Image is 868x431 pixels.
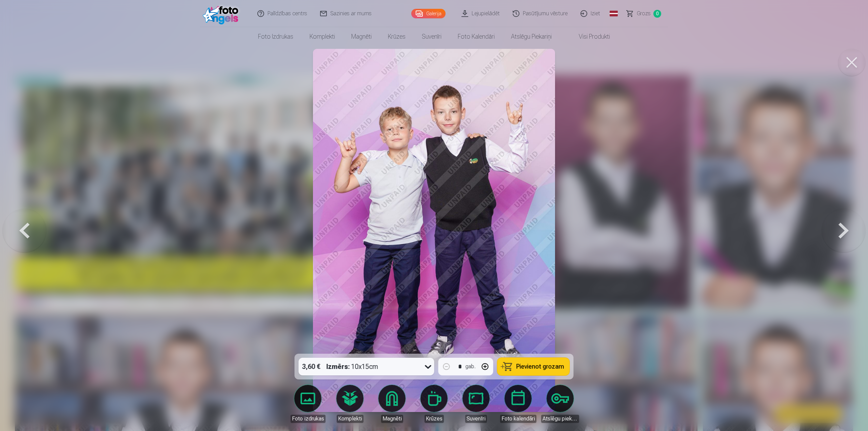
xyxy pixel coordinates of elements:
div: gab. [466,363,476,371]
div: Krūzes [425,415,444,423]
div: Atslēgu piekariņi [541,415,579,423]
a: Suvenīri [414,27,450,46]
img: /fa1 [203,3,242,24]
button: Pievienot grozam [497,358,570,375]
div: Suvenīri [465,415,487,423]
a: Krūzes [415,385,453,423]
span: 0 [653,10,661,18]
a: Magnēti [343,27,380,46]
a: Komplekti [301,27,343,46]
div: Komplekti [337,415,363,423]
strong: Izmērs : [327,362,350,371]
a: Foto kalendāri [450,27,503,46]
a: Atslēgu piekariņi [541,385,579,423]
div: 10x15cm [327,358,378,375]
a: Galerija [411,9,446,18]
div: Foto izdrukas [291,415,325,423]
a: Foto izdrukas [289,385,327,423]
div: 3,60 € [299,358,324,375]
div: Magnēti [381,415,403,423]
a: Foto izdrukas [250,27,301,46]
a: Komplekti [331,385,369,423]
a: Foto kalendāri [499,385,537,423]
a: Suvenīri [457,385,495,423]
a: Atslēgu piekariņi [503,27,560,46]
a: Krūzes [380,27,414,46]
a: Visi produkti [560,27,618,46]
span: Pievienot grozam [516,364,564,370]
span: Grozs [637,9,651,18]
div: Foto kalendāri [500,415,536,423]
a: Magnēti [373,385,411,423]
